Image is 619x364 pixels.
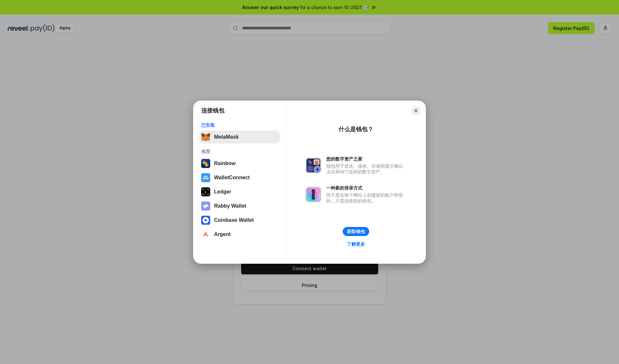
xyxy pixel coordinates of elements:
[199,131,280,143] button: MetaMask
[343,240,369,248] a: 了解更多
[214,231,231,237] div: Argent
[411,106,420,115] button: Close
[326,156,406,162] div: 您的数字资产之家
[326,192,406,204] div: 而不是在每个网站上创建新的账户和密码，只需连接您的钱包。
[201,122,278,128] div: 已安装
[201,159,210,168] img: svg+xml,%3Csvg%20width%3D%22120%22%20height%3D%22120%22%20viewBox%3D%220%200%20120%20120%22%20fil...
[199,228,280,241] button: Argent
[326,163,406,175] div: 钱包用于发送、接收、存储和显示像以太坊和NFT这样的数字资产。
[214,217,254,223] div: Coinbase Wallet
[199,171,280,184] button: WalletConnect
[201,230,210,239] img: svg+xml,%3Csvg%20width%3D%2228%22%20height%3D%2228%22%20viewBox%3D%220%200%2028%2028%22%20fill%3D...
[347,229,365,234] div: 获取钱包
[326,185,406,191] div: 一种新的登录方式
[199,200,280,212] button: Rabby Wallet
[201,149,278,154] div: 推荐
[214,161,236,166] div: Rainbow
[347,241,365,247] div: 了解更多
[201,202,210,211] img: svg+xml,%3Csvg%20xmlns%3D%22http%3A%2F%2Fwww.w3.org%2F2000%2Fsvg%22%20fill%3D%22none%22%20viewBox...
[306,187,321,202] img: svg+xml,%3Csvg%20xmlns%3D%22http%3A%2F%2Fwww.w3.org%2F2000%2Fsvg%22%20fill%3D%22none%22%20viewBox...
[214,203,246,209] div: Rabby Wallet
[214,175,250,181] div: WalletConnect
[214,134,239,140] div: MetaMask
[199,185,280,198] button: Ledger
[343,227,369,236] button: 获取钱包
[201,107,224,114] h1: 连接钱包
[199,157,280,170] button: Rainbow
[199,214,280,227] button: Coinbase Wallet
[201,216,210,225] img: svg+xml,%3Csvg%20width%3D%2228%22%20height%3D%2228%22%20viewBox%3D%220%200%2028%2028%22%20fill%3D...
[339,125,373,133] div: 什么是钱包？
[306,158,321,173] img: svg+xml,%3Csvg%20xmlns%3D%22http%3A%2F%2Fwww.w3.org%2F2000%2Fsvg%22%20fill%3D%22none%22%20viewBox...
[214,189,231,195] div: Ledger
[201,173,210,182] img: svg+xml,%3Csvg%20width%3D%2228%22%20height%3D%2228%22%20viewBox%3D%220%200%2028%2028%22%20fill%3D...
[201,187,210,196] img: svg+xml,%3Csvg%20xmlns%3D%22http%3A%2F%2Fwww.w3.org%2F2000%2Fsvg%22%20width%3D%2228%22%20height%3...
[201,133,210,142] img: svg+xml,%3Csvg%20fill%3D%22none%22%20height%3D%2233%22%20viewBox%3D%220%200%2035%2033%22%20width%...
